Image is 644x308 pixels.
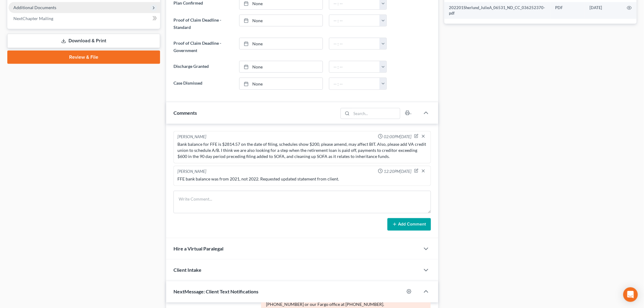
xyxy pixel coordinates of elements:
input: -- : -- [329,15,380,26]
a: None [240,61,323,73]
label: Case Dismissed [170,78,236,90]
a: Review & File [7,51,160,64]
span: Additional Documents [13,5,56,10]
div: Open Intercom Messenger [623,287,638,302]
input: -- : -- [329,78,380,89]
span: NextMessage: Client Text Notifications [173,289,258,295]
input: -- : -- [329,61,380,73]
div: Bank balance for FFE is $2814.57 on the date of filing, schedules show $200, please amend, may af... [177,141,427,159]
a: None [240,38,323,50]
div: [PERSON_NAME] [177,134,206,140]
label: Proof of Claim Deadline - Standard [170,15,236,33]
a: Download & Print [7,34,160,48]
div: [PERSON_NAME] [177,169,206,175]
a: NextChapter Mailing [9,13,160,24]
td: [DATE] [585,2,622,19]
span: Comments [173,110,197,116]
label: Discharge Granted [170,61,236,73]
span: NextChapter Mailing [13,16,53,21]
td: 202201Sherlund_JulieA_06531_ND_CC_036252370-pdf [444,2,551,19]
a: None [240,78,323,89]
a: None [240,15,323,26]
label: Proof of Claim Deadline - Government [170,38,236,56]
span: 02:00PM[DATE] [384,134,412,140]
div: FFE bank balance was from 2021, not 2022. Requested updated statement from client. [177,176,427,182]
span: Client Intake [173,267,201,273]
span: 12:20PM[DATE] [384,169,412,174]
td: PDF [551,2,585,19]
input: -- : -- [329,38,380,50]
span: Hire a Virtual Paralegal [173,246,223,252]
button: Add Comment [387,218,431,231]
input: Search... [352,108,400,119]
